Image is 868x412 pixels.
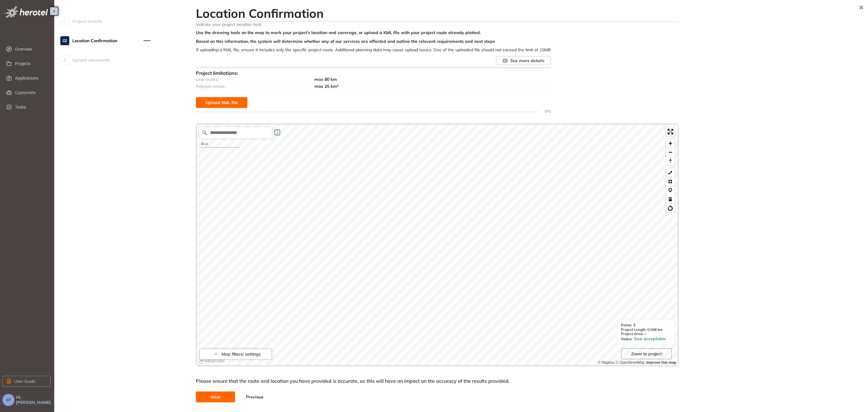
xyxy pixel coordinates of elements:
button: Enter fullscreen [666,127,675,136]
span: max 80 km [314,77,337,82]
span: Status: [621,337,634,341]
span: Applications [15,72,46,84]
span: See more details [510,57,545,64]
div: Please ensure that the route and location you have provided is accurate, as this will have an imp... [196,378,678,391]
span: — [643,331,647,336]
span: CF [6,398,11,402]
span: Tasks [15,101,46,113]
span: Hi, [PERSON_NAME] [16,395,52,405]
span: Project Details [72,15,102,27]
span: Polygon areas: [196,84,225,89]
input: Search place... [200,127,272,138]
button: Map filters/ settings [200,349,272,360]
div: 30 m [200,141,240,147]
span: Project Length: 0.048 km [621,328,671,332]
button: User Guide [2,376,51,387]
button: Next [196,391,235,402]
span: Zoom out [666,148,675,157]
span: Zoom to project [631,351,662,357]
span: User Guide [14,378,36,385]
button: CF [2,394,14,406]
button: Polygon tool (p) [666,177,675,186]
span: Size acceptable [634,336,666,341]
span: 0% [539,109,551,114]
span: max 25 km² [314,84,338,89]
span: Line routes: [196,77,219,82]
a: Improve this map [646,360,676,365]
span: Map filters/ settings [222,352,261,357]
span: Upload documents [72,54,110,66]
img: logo [5,6,48,18]
a: Mapbox logo [198,357,225,364]
span: Indicate your project location here [196,21,678,27]
span: Upload KML file [206,99,238,106]
button: Marker tool (m) [666,186,675,195]
button: Zoom out [666,148,675,157]
button: Upload KML file [196,97,247,108]
div: Project limitations: [196,70,551,76]
h2: Location Confirmation [196,6,678,21]
button: Zoom in [666,139,675,148]
canvas: Map [197,124,678,366]
span: Previous [246,394,263,400]
span: Points: 3 [621,323,671,327]
button: Delete [666,195,675,203]
button: Reset bearing to north [666,157,675,165]
div: If uploading a KML file, ensure it includes only the specific project route. Additional planning ... [196,47,551,56]
span: Customers [15,87,46,99]
button: LineString tool (l) [666,168,675,177]
span: Location Confirmation [72,35,117,47]
span: Project Area: [621,331,643,336]
span: Overview [15,43,46,55]
span: Projects [15,58,46,70]
button: Zoom to project [621,348,672,359]
button: See more details [496,56,551,65]
div: Use the drawing tools on the map to mark your project’s location and coverage, or upload a KML fi... [196,30,551,39]
button: Previous [235,391,274,402]
a: Mapbox [598,360,615,365]
div: Based on this information, the system will determine whether any of our services are affected and... [196,39,551,48]
a: OpenStreetMap [615,360,645,365]
span: Next [211,394,220,400]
